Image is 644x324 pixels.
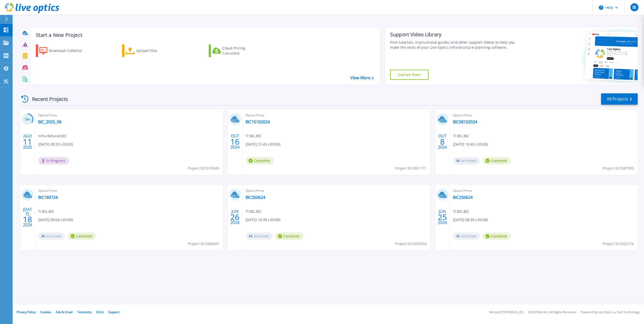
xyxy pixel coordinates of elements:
[38,209,54,214] span: TI BIC , BIC
[188,166,219,171] span: Project ID: 3010545
[23,140,32,144] span: 11
[77,310,92,314] a: Telemetry
[23,132,32,151] div: AGO 2025
[438,132,447,151] div: OUT 2024
[453,188,635,194] span: Optical Prime
[489,311,523,314] li: Version: [TECHNICAL_ID]
[23,208,32,226] div: [DATE] 2024
[230,215,239,219] span: 26
[275,232,303,240] span: Complete
[122,44,178,57] a: Upload Files
[438,215,447,219] span: 25
[438,208,447,226] div: JUN 2024
[230,140,239,144] span: 16
[108,310,119,314] a: Support
[38,195,58,200] a: BIC180724
[246,195,265,200] a: BIC260624
[581,311,639,314] li: Powered by Live Optics, a Dell Technology
[56,310,73,314] a: Ads & Email
[246,119,270,124] a: BIC15102024
[453,195,473,200] a: BIC250624
[246,113,427,118] span: Optical Prime
[17,310,36,314] a: Privacy Policy
[528,311,576,314] li: © 2025 Dell Inc. All Rights Reserved
[603,241,634,247] span: Project ID: 2552174
[482,232,511,240] span: Complete
[38,119,61,124] a: BIC_2025_08
[36,32,373,38] h3: Start a New Project
[453,119,477,124] a: BIC08102024
[453,142,488,147] span: [DATE] 10:43 (-03:00)
[38,133,67,139] span: Infra Betunel , BIC
[136,46,176,56] div: Upload Files
[29,118,30,121] span: %
[96,310,104,314] a: EULA
[246,157,274,165] span: Complete
[23,217,32,222] span: 18
[453,217,488,223] span: [DATE] 08:39 (-03:00)
[390,40,521,50] div: Find tutorials, instructional guides and other support videos to help you make the most of your L...
[246,217,280,223] span: [DATE] 10:39 (-03:00)
[482,157,511,165] span: Complete
[440,140,445,144] span: 8
[453,157,480,165] span: Archived
[390,70,428,80] a: Explore Now!
[230,208,240,226] div: JUN 2024
[246,133,262,139] span: TI BIC , BIC
[601,93,638,105] a: All Projects
[38,232,65,240] span: Archived
[632,5,636,9] span: IB
[19,93,75,105] div: Recent Projects
[246,209,262,214] span: TI BIC , BIC
[395,166,426,171] span: Project ID: 2691171
[38,142,73,147] span: [DATE] 08:29 (-03:00)
[246,232,273,240] span: Archived
[209,44,265,57] a: Cloud Pricing Calculator
[38,217,73,223] span: [DATE] 09:04 (-03:00)
[36,44,92,57] a: Download Collector
[453,133,469,139] span: TI BIC , BIC
[395,241,426,247] span: Project ID: 2553934
[222,46,263,56] div: Cloud Pricing Calculator
[246,188,427,194] span: Optical Prime
[38,113,220,118] span: Optical Prime
[453,209,469,214] span: TI BIC , BIC
[68,232,96,240] span: Complete
[390,31,521,38] div: Support Video Library
[350,75,374,80] a: View More
[603,166,634,171] span: Project ID: 2681095
[49,46,89,56] div: Download Collector
[40,310,51,314] a: Cookies
[230,132,240,151] div: OUT 2024
[22,117,34,122] h3: 36
[38,157,69,165] span: In Progress
[246,142,280,147] span: [DATE] 21:45 (-03:00)
[453,232,480,240] span: Archived
[188,241,219,247] span: Project ID: 2580697
[453,113,635,118] span: Optical Prime
[38,188,220,194] span: Optical Prime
